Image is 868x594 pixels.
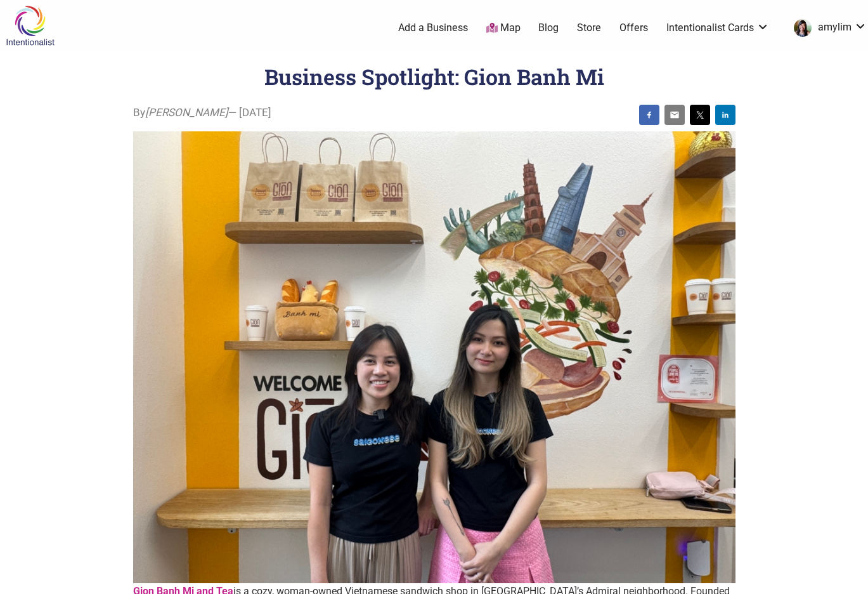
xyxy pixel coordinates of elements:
a: Blog [538,21,559,35]
img: email sharing button [670,110,680,120]
a: amylim [787,16,867,39]
span: By — [DATE] [133,105,271,121]
h1: Business Spotlight: Gion Banh Mi [264,62,604,91]
a: Store [577,21,601,35]
a: Intentionalist Cards [666,21,769,35]
img: linkedin sharing button [720,110,730,120]
img: twitter sharing button [695,110,705,120]
a: Add a Business [398,21,468,35]
img: facebook sharing button [644,110,654,120]
a: Map [486,21,521,36]
a: Offers [619,21,648,35]
i: [PERSON_NAME] [145,106,228,119]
